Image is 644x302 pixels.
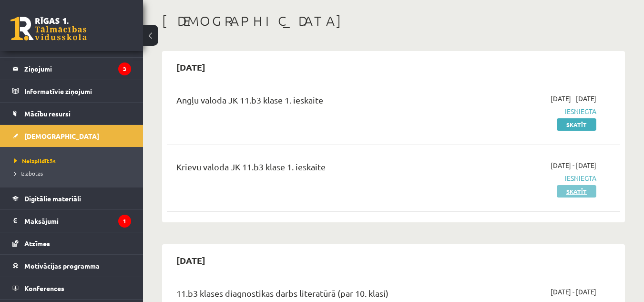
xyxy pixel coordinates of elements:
legend: Maksājumi [24,210,131,232]
a: Konferences [12,277,131,299]
div: Angļu valoda JK 11.b3 klase 1. ieskaite [176,94,451,111]
a: Izlabotās [14,169,133,177]
i: 3 [118,62,131,75]
a: Maksājumi1 [12,210,131,232]
span: Digitālie materiāli [24,194,81,203]
a: Atzīmes [12,232,131,254]
a: Motivācijas programma [12,255,131,277]
span: Motivācijas programma [24,261,100,270]
a: Informatīvie ziņojumi [12,80,131,102]
legend: Informatīvie ziņojumi [24,80,131,102]
h2: [DATE] [167,56,215,78]
h2: [DATE] [167,249,215,271]
span: Mācību resursi [24,109,71,118]
a: Digitālie materiāli [12,187,131,209]
span: Izlabotās [14,169,43,177]
span: Neizpildītās [14,157,56,165]
a: [DEMOGRAPHIC_DATA] [12,125,131,147]
a: Mācību resursi [12,103,131,125]
a: Rīgas 1. Tālmācības vidusskola [10,17,87,41]
span: Konferences [24,284,64,292]
div: Krievu valoda JK 11.b3 klase 1. ieskaite [176,160,451,178]
a: Skatīt [557,185,596,198]
a: Neizpildītās [14,156,133,165]
span: Atzīmes [24,239,50,248]
span: [DATE] - [DATE] [551,94,596,104]
a: Ziņojumi3 [12,58,131,80]
legend: Ziņojumi [24,58,131,80]
span: [DEMOGRAPHIC_DATA] [24,132,99,140]
a: Skatīt [557,118,596,131]
span: Iesniegta [466,173,596,183]
i: 1 [118,215,131,228]
h1: [DEMOGRAPHIC_DATA] [162,13,625,29]
span: [DATE] - [DATE] [551,287,596,297]
span: [DATE] - [DATE] [551,160,596,170]
span: Iesniegta [466,106,596,116]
